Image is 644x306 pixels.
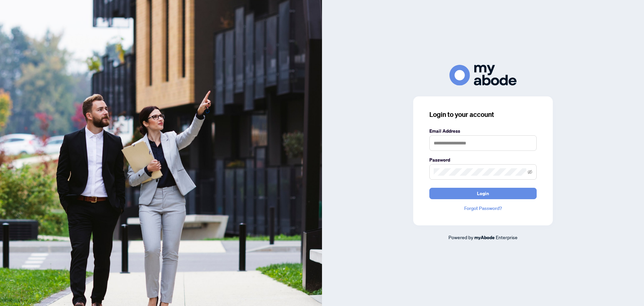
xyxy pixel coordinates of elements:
[429,110,537,119] h3: Login to your account
[528,170,532,174] span: eye-invisible
[449,65,517,85] img: ma-logo
[496,234,518,240] span: Enterprise
[429,127,537,135] label: Email Address
[429,188,537,199] button: Login
[429,156,537,164] label: Password
[448,234,473,240] span: Powered by
[429,205,537,212] a: Forgot Password?
[474,234,495,241] a: myAbode
[477,188,489,199] span: Login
